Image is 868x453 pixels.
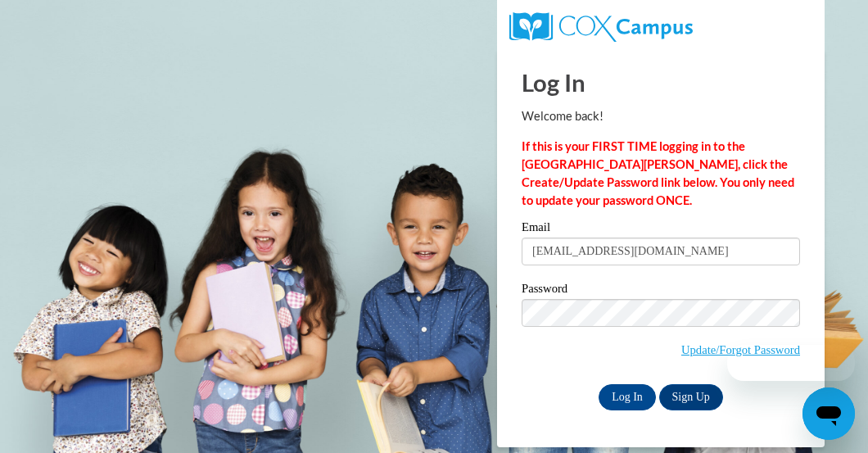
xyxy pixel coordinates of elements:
a: Update/Forgot Password [681,343,800,356]
iframe: Message from company [727,345,855,381]
strong: If this is your FIRST TIME logging in to the [GEOGRAPHIC_DATA][PERSON_NAME], click the Create/Upd... [522,139,794,207]
label: Email [522,221,800,238]
img: COX Campus [509,12,693,42]
iframe: Button to launch messaging window [802,387,855,440]
h1: Log In [522,66,800,99]
label: Password [522,283,800,299]
p: Welcome back! [522,107,800,125]
input: Log In [599,384,656,410]
a: Sign Up [659,384,723,410]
